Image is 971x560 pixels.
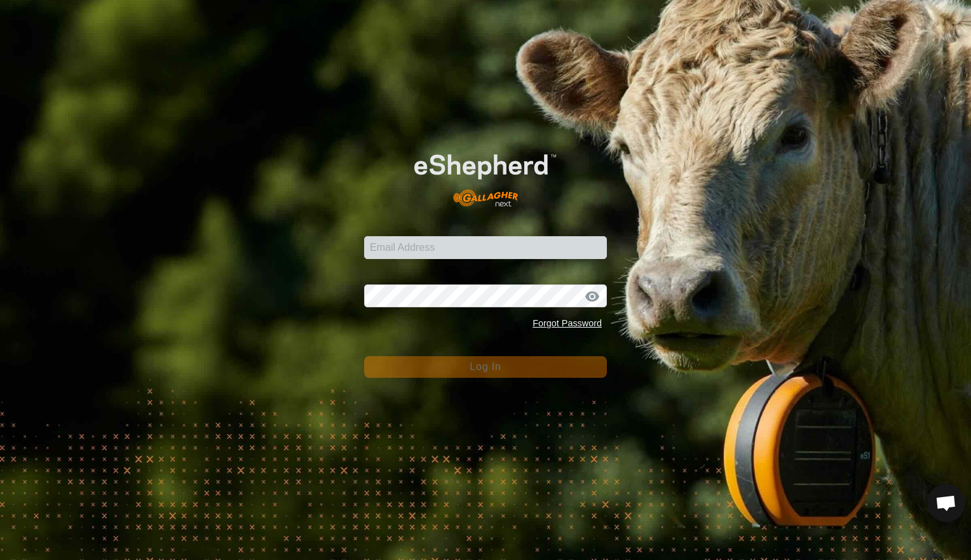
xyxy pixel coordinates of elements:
[927,484,965,522] div: Open chat
[388,134,583,217] img: E-shepherd Logo
[533,318,602,328] a: Forgot Password
[470,361,501,372] span: Log In
[364,236,607,259] input: Email Address
[364,356,607,378] button: Log In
